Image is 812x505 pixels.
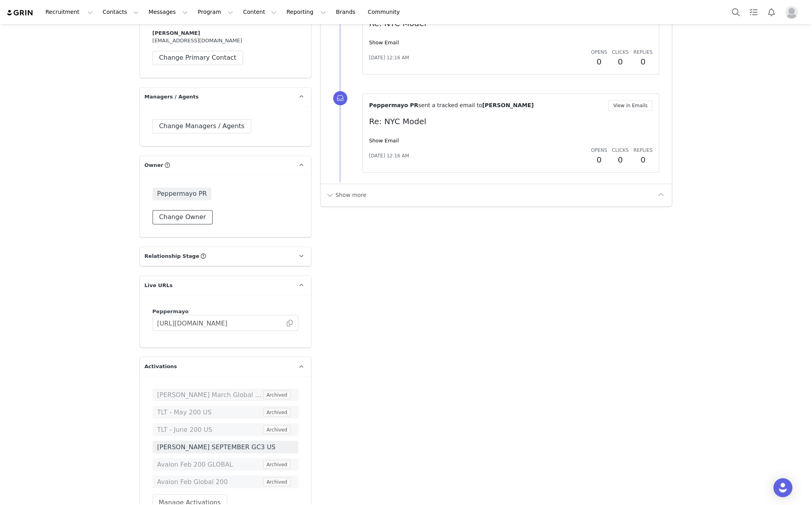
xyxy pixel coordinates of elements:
[326,189,367,201] button: Show more
[263,408,290,416] span: Archived
[153,210,213,224] button: Change Owner
[153,51,243,65] button: Change Primary Contact
[369,152,409,159] span: [DATE] 12:16 AM
[780,6,806,19] button: Profile
[238,3,281,21] button: Content
[263,390,290,399] span: Archived
[612,154,628,166] h2: 0
[282,3,331,21] button: Reporting
[591,56,607,68] h2: 0
[6,6,324,15] body: Rich Text Area. Press ALT-0 for help.
[612,148,628,153] span: Clicks
[144,3,192,21] button: Messages
[369,138,399,144] a: Show Email
[41,3,98,21] button: Recruitment
[263,425,290,434] span: Archived
[331,3,362,21] a: Brands
[263,460,290,469] span: Archived
[157,442,294,452] span: [PERSON_NAME] SEPTEMBER GC3 US
[482,102,533,108] span: [PERSON_NAME]
[193,3,238,21] button: Program
[153,187,212,200] span: Peppermayo PR
[153,119,251,133] button: Change Managers / Agents
[369,102,418,108] span: Peppermayo PR
[6,9,34,17] img: grin logo
[157,425,262,434] span: TLT - June 200 US
[608,100,653,111] button: View in Emails
[727,3,744,21] button: Search
[591,154,607,166] h2: 0
[612,56,628,68] h2: 0
[763,3,780,21] button: Notifications
[369,54,409,61] span: [DATE] 12:16 AM
[745,3,762,21] a: Tasks
[98,3,143,21] button: Contacts
[633,148,653,153] span: Replies
[363,3,408,21] a: Community
[153,308,189,314] span: Peppermayo
[369,115,653,127] p: Re: NYC Model
[145,161,164,169] span: Owner
[263,477,290,486] span: Archived
[785,6,798,19] img: placeholder-profile.jpg
[145,281,173,289] span: Live URLs
[157,407,262,417] span: TLT - May 200 US
[145,252,200,260] span: Relationship Stage
[773,478,792,497] div: Open Intercom Messenger
[145,362,177,370] span: Activations
[153,30,200,36] strong: [PERSON_NAME]
[418,102,482,108] span: sent a tracked email to
[591,49,607,55] span: Opens
[633,56,653,68] h2: 0
[157,390,262,399] span: [PERSON_NAME] March Global 200
[612,49,628,55] span: Clicks
[145,93,199,101] span: Managers / Agents
[157,460,262,469] span: Avalon Feb 200 GLOBAL
[633,49,653,55] span: Replies
[633,154,653,166] h2: 0
[369,40,399,45] a: Show Email
[157,477,262,486] span: Avalon Feb Global 200
[153,29,298,65] div: [EMAIL_ADDRESS][DOMAIN_NAME]
[591,148,607,153] span: Opens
